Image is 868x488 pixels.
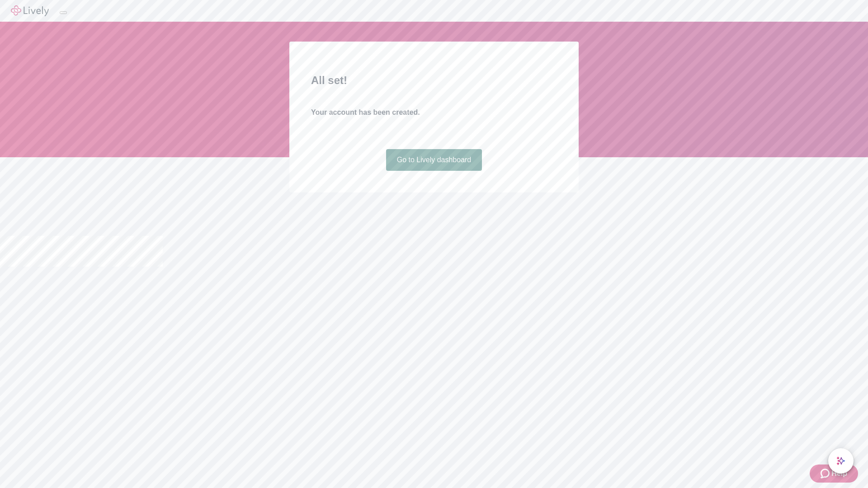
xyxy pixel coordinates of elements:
[11,5,49,16] img: Lively
[386,149,482,171] a: Go to Lively dashboard
[311,72,557,89] h2: All set!
[60,11,67,14] button: Log out
[311,107,557,118] h4: Your account has been created.
[828,448,854,474] button: chat
[821,468,831,479] svg: Zendesk support icon
[836,456,845,465] svg: Lively AI Assistant
[810,465,858,483] button: Zendesk support iconHelp
[831,468,847,479] span: Help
